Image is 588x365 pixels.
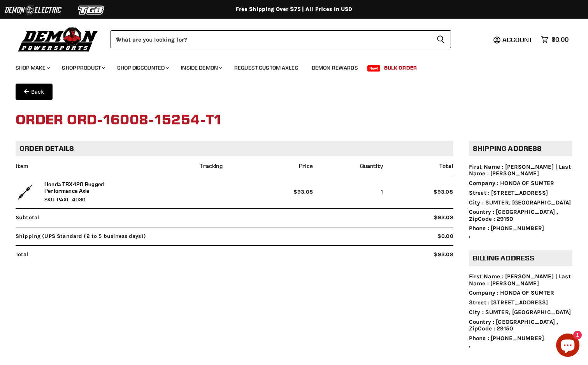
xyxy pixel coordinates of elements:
ul: , [469,273,572,348]
a: Shop Product [56,60,110,76]
button: Search [430,30,451,48]
li: Company : HONDA OF SUMTER [469,290,572,296]
th: Price [243,162,313,175]
img: Honda TRX420 Rugged Performance Axle - SKU-PAXL-4030 [16,182,35,202]
h2: Order details [16,141,453,157]
li: First Name : [PERSON_NAME] | Last Name : [PERSON_NAME] [469,273,572,287]
img: Demon Powersports [16,25,101,53]
span: $0.00 [551,36,569,43]
span: $0.00 [437,233,453,239]
span: Subtotal [16,209,383,227]
span: Total [16,245,383,264]
span: New! [367,65,381,72]
a: Shop Discounted [111,60,174,76]
span: Account [502,36,532,44]
li: Phone : [PHONE_NUMBER] [469,335,572,342]
input: When autocomplete results are available use up and down arrows to review and enter to select [111,30,430,48]
span: SKU-PAXL-4030 [44,197,122,203]
ul: Main menu [10,57,567,76]
li: Country : [GEOGRAPHIC_DATA] , ZipCode : 29150 [469,209,572,222]
span: $93.08 [434,189,453,195]
li: City : SUMTER, [GEOGRAPHIC_DATA] [469,199,572,206]
span: $93.08 [293,189,313,195]
form: Product [111,30,451,48]
inbox-online-store-chat: Shopify online store chat [554,334,582,359]
li: City : SUMTER, [GEOGRAPHIC_DATA] [469,309,572,316]
h2: Shipping address [469,141,572,157]
li: First Name : [PERSON_NAME] | Last Name : [PERSON_NAME] [469,164,572,177]
th: Quantity [313,162,383,175]
ul: , [469,164,572,239]
a: Bulk Order [378,60,423,76]
a: Demon Rewards [306,60,364,76]
img: TGB Logo 2 [62,3,121,17]
img: Demon Electric Logo 2 [4,3,62,17]
h2: Billing address [469,250,572,266]
a: Account [499,36,537,43]
li: Phone : [PHONE_NUMBER] [469,225,572,232]
li: Country : [GEOGRAPHIC_DATA] , ZipCode : 29150 [469,319,572,332]
th: Item [16,162,199,175]
span: $93.08 [434,214,453,221]
a: Inside Demon [175,60,227,76]
a: $0.00 [537,34,572,45]
button: Back [16,84,53,100]
li: Company : HONDA OF SUMTER [469,180,572,187]
td: 1 [313,175,383,209]
h1: Order ORD-16008-15254-T1 [16,108,572,133]
li: Street : [STREET_ADDRESS] [469,299,572,306]
span: Shipping (UPS Standard (2 to 5 business days)) [16,227,383,245]
th: Total [383,162,453,175]
span: $93.08 [434,251,453,258]
a: Shop Make [10,60,54,76]
li: Street : [STREET_ADDRESS] [469,190,572,196]
th: Tracking [199,162,243,175]
a: Honda TRX420 Rugged Performance Axle [44,181,122,194]
a: Request Custom Axles [228,60,304,76]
